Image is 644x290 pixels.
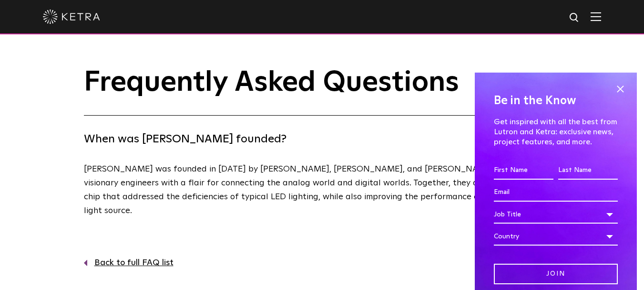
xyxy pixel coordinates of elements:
[569,12,581,24] img: search icon
[494,205,618,224] div: Job Title
[43,10,100,24] img: ketra-logo-2019-white
[591,12,601,21] img: Hamburger%20Nav.svg
[558,161,618,180] input: Last Name
[494,92,618,110] h4: Be in the Know
[84,256,561,270] a: Back to full FAQ list
[84,130,561,148] h4: When was [PERSON_NAME] founded?
[494,264,618,284] input: Join
[84,67,561,116] h1: Frequently Asked Questions
[494,227,618,246] div: Country
[494,161,553,180] input: First Name
[84,162,556,217] p: [PERSON_NAME] was founded in [DATE] by [PERSON_NAME], [PERSON_NAME], and [PERSON_NAME], three vis...
[494,183,618,202] input: Email
[494,117,618,147] p: Get inspired with all the best from Lutron and Ketra: exclusive news, project features, and more.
